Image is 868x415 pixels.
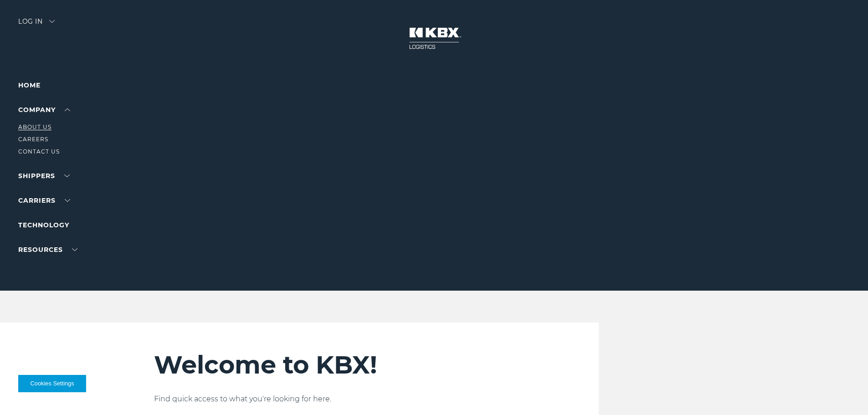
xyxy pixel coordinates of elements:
a: Home [18,81,41,89]
a: About Us [18,123,51,130]
p: Find quick access to what you're looking for here. [154,394,544,405]
a: Technology [18,221,69,229]
a: RESOURCES [18,246,77,254]
div: Log in [18,18,55,31]
a: Contact Us [18,148,60,155]
a: SHIPPERS [18,172,70,180]
img: kbx logo [400,18,468,58]
a: Careers [18,136,48,143]
a: Company [18,106,70,114]
img: arrow [49,20,55,23]
h2: Welcome to KBX! [154,350,544,380]
a: Carriers [18,196,70,205]
button: Cookies Settings [18,375,86,392]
